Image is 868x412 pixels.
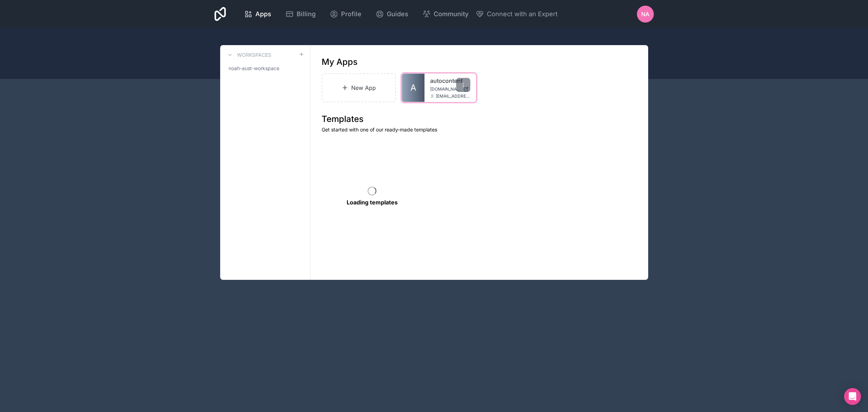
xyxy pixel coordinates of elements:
[410,82,416,93] span: A
[341,9,361,19] span: Profile
[347,198,398,207] p: Loading templates
[387,9,408,19] span: Guides
[255,9,271,19] span: Apps
[229,65,279,72] span: noah-aust-workspace
[844,388,861,405] div: Open Intercom Messenger
[434,9,469,19] span: Community
[297,9,316,19] span: Billing
[322,73,396,102] a: New App
[322,113,637,125] h1: Templates
[226,62,304,75] a: noah-aust-workspace
[322,126,637,133] p: Get started with one of our ready-made templates
[280,6,321,22] a: Billing
[476,9,558,19] button: Connect with an Expert
[430,76,470,85] a: autocontent
[402,74,424,102] a: A
[430,86,460,92] span: [DOMAIN_NAME]
[487,9,558,19] span: Connect with an Expert
[238,6,277,22] a: Apps
[417,6,474,22] a: Community
[324,6,367,22] a: Profile
[226,51,271,59] a: Workspaces
[430,86,470,92] a: [DOMAIN_NAME]
[641,10,649,18] span: NA
[436,93,470,99] span: [EMAIL_ADDRESS][DOMAIN_NAME]
[237,51,271,59] h3: Workspaces
[370,6,414,22] a: Guides
[322,56,358,68] h1: My Apps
